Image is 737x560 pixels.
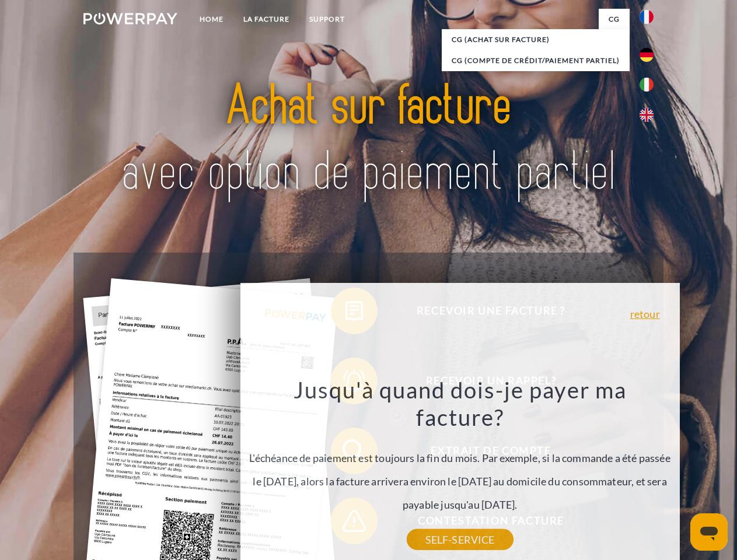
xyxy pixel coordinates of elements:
a: CG (Compte de crédit/paiement partiel) [442,50,630,71]
img: fr [640,10,654,24]
h3: Jusqu'à quand dois-je payer ma facture? [247,376,673,432]
img: it [640,78,654,92]
a: Home [190,9,233,30]
img: title-powerpay_fr.svg [111,56,626,223]
a: Support [299,9,355,30]
div: L'échéance de paiement est toujours la fin du mois. Par exemple, si la commande a été passée le [... [247,376,673,540]
iframe: Bouton de lancement de la fenêtre de messagerie [690,513,728,551]
a: CG [599,9,630,30]
img: logo-powerpay-white.svg [83,13,177,24]
a: LA FACTURE [233,9,299,30]
a: SELF-SERVICE [407,529,514,550]
a: retour [630,309,660,319]
a: CG (achat sur facture) [442,29,630,50]
img: de [640,48,654,62]
img: en [640,108,654,122]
